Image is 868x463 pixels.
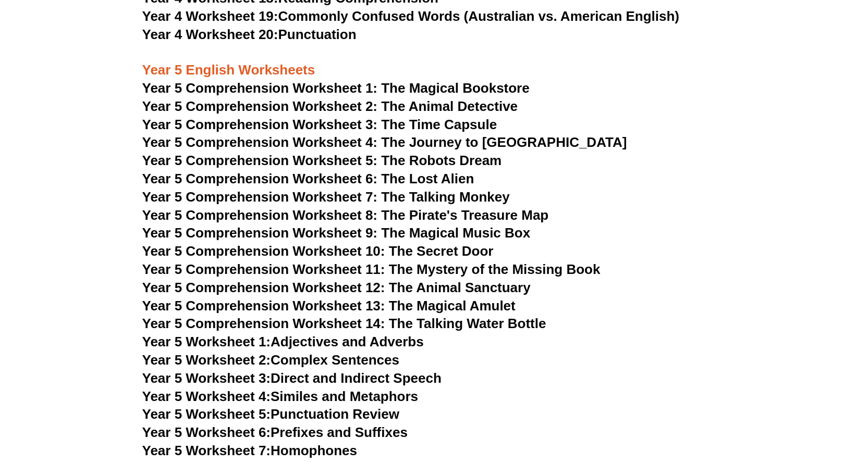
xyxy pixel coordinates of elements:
[142,424,271,440] span: Year 5 Worksheet 6:
[142,334,424,349] a: Year 5 Worksheet 1:Adjectives and Adverbs
[142,98,518,114] a: Year 5 Comprehension Worksheet 2: The Animal Detective
[142,389,419,404] a: Year 5 Worksheet 4:Similes and Metaphors
[142,370,271,386] span: Year 5 Worksheet 3:
[142,261,601,277] a: Year 5 Comprehension Worksheet 11: The Mystery of the Missing Book
[142,406,271,422] span: Year 5 Worksheet 5:
[142,171,474,186] a: Year 5 Comprehension Worksheet 6: The Lost Alien
[142,27,278,42] span: Year 4 Worksheet 20:
[142,298,516,314] a: Year 5 Comprehension Worksheet 13: The Magical Amulet
[142,117,497,132] a: Year 5 Comprehension Worksheet 3: The Time Capsule
[142,27,357,42] a: Year 4 Worksheet 20:Punctuation
[142,352,399,368] a: Year 5 Worksheet 2:Complex Sentences
[142,8,278,24] span: Year 4 Worksheet 19:
[142,8,680,24] a: Year 4 Worksheet 19:Commonly Confused Words (Australian vs. American English)
[142,280,531,295] a: Year 5 Comprehension Worksheet 12: The Animal Sanctuary
[142,153,502,168] a: Year 5 Comprehension Worksheet 5: The Robots Dream
[142,316,546,331] a: Year 5 Comprehension Worksheet 14: The Talking Water Bottle
[142,134,627,150] a: Year 5 Comprehension Worksheet 4: The Journey to [GEOGRAPHIC_DATA]
[142,389,271,404] span: Year 5 Worksheet 4:
[142,334,271,349] span: Year 5 Worksheet 1:
[142,443,271,458] span: Year 5 Worksheet 7:
[142,80,530,96] a: Year 5 Comprehension Worksheet 1: The Magical Bookstore
[142,189,510,205] a: Year 5 Comprehension Worksheet 7: The Talking Monkey
[142,352,271,368] span: Year 5 Worksheet 2:
[142,44,726,79] h3: Year 5 English Worksheets
[142,424,408,440] a: Year 5 Worksheet 6:Prefixes and Suffixes
[142,207,549,223] a: Year 5 Comprehension Worksheet 8: The Pirate's Treasure Map
[142,225,531,241] a: Year 5 Comprehension Worksheet 9: The Magical Music Box
[694,345,868,463] iframe: Chat Widget
[142,406,399,422] a: Year 5 Worksheet 5:Punctuation Review
[142,243,494,259] a: Year 5 Comprehension Worksheet 10: The Secret Door
[142,370,442,386] a: Year 5 Worksheet 3:Direct and Indirect Speech
[142,443,358,458] a: Year 5 Worksheet 7:Homophones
